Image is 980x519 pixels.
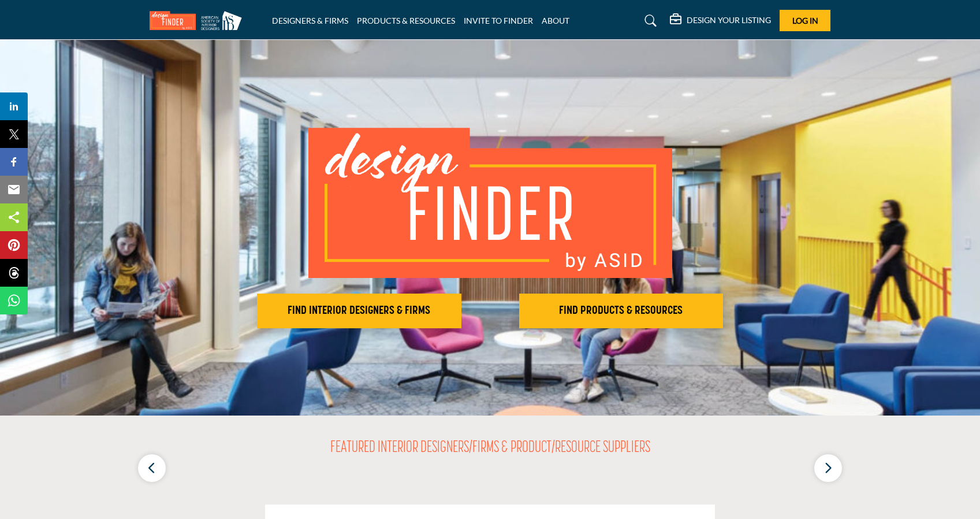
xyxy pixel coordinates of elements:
[308,128,672,278] img: image
[519,294,724,328] button: FIND PRODUCTS & RESOURCES
[150,11,248,30] img: Site Logo
[464,16,533,25] a: INVITE TO FINDER
[687,15,771,25] h5: DESIGN YOUR LISTING
[792,16,818,25] span: Log In
[357,16,455,25] a: PRODUCTS & RESOURCES
[260,304,458,318] h2: FIND INTERIOR DESIGNERS & FIRMS
[780,10,830,31] button: Log In
[272,16,348,25] a: DESIGNERS & FIRMS
[257,294,461,328] button: FIND INTERIOR DESIGNERS & FIRMS
[634,12,664,30] a: Search
[330,439,650,458] h2: FEATURED INTERIOR DESIGNERS/FIRMS & PRODUCT/RESOURCE SUPPLIERS
[670,14,771,28] div: DESIGN YOUR LISTING
[523,304,720,318] h2: FIND PRODUCTS & RESOURCES
[542,16,569,25] a: ABOUT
